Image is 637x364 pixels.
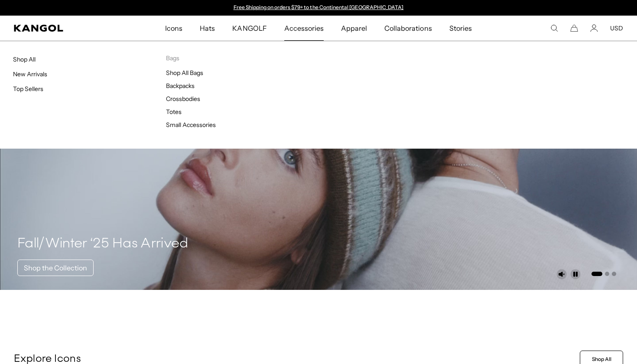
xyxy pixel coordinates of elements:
button: Go to slide 3 [612,272,616,276]
p: Bags [166,54,319,62]
span: Apparel [341,16,367,41]
button: Go to slide 2 [605,272,609,276]
button: Unmute [556,269,567,279]
span: Stories [449,16,472,41]
a: Accessories [276,16,332,41]
a: Collaborations [376,16,440,41]
div: Announcement [229,4,408,11]
a: Kangol [14,25,109,32]
div: 1 of 2 [229,4,408,11]
summary: Search here [550,24,558,32]
button: Go to slide 1 [591,272,602,276]
span: Hats [200,16,215,41]
slideshow-component: Announcement bar [229,4,408,11]
span: Accessories [284,16,324,41]
a: Top Sellers [13,85,43,93]
a: Free Shipping on orders $79+ to the Continental [GEOGRAPHIC_DATA] [234,4,404,10]
a: Small Accessories [166,121,216,129]
button: Cart [570,24,578,32]
a: Account [590,24,598,32]
a: Apparel [332,16,376,41]
button: USD [610,24,623,32]
a: Icons [156,16,191,41]
a: Crossbodies [166,95,200,103]
a: Shop All [13,55,36,63]
a: Hats [191,16,224,41]
button: Pause [570,269,581,279]
a: Shop All Bags [166,69,203,77]
a: Shop the Collection [17,260,94,276]
span: Collaborations [384,16,432,41]
a: Stories [441,16,481,41]
ul: Select a slide to show [591,270,616,277]
h4: Fall/Winter ‘25 Has Arrived [17,235,188,253]
a: KANGOLF [224,16,275,41]
a: Backpacks [166,82,195,90]
a: Totes [166,108,182,116]
a: New Arrivals [13,70,47,78]
span: KANGOLF [232,16,266,41]
span: Icons [165,16,182,41]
